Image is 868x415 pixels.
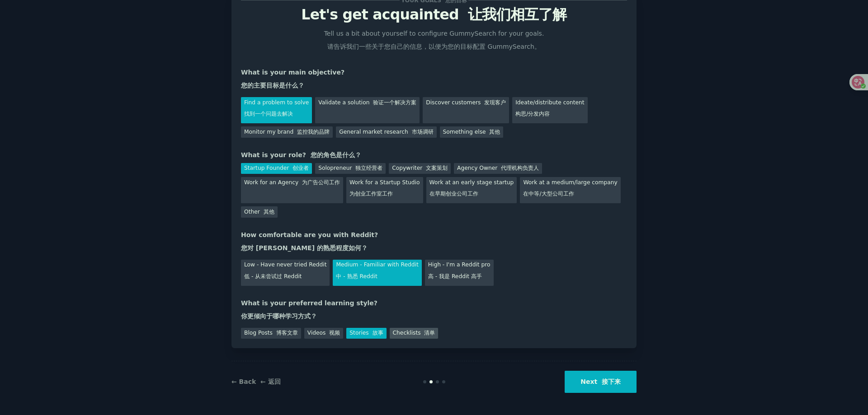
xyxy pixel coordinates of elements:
[311,151,361,159] font: 您的角色是什么？
[244,273,302,280] font: 低 - 从未尝试过 Reddit
[260,378,281,385] font: ← 返回
[389,163,451,174] div: Copywriter
[333,260,421,286] div: Medium - Familiar with Reddit
[602,378,621,385] font: 接下来
[423,97,509,123] div: Discover customers
[241,206,278,218] div: Other
[484,99,506,106] font: 发现客户
[241,177,343,203] div: Work for an Agency
[241,7,627,23] p: Let's get acquainted
[425,260,494,286] div: High - I'm a Reddit pro
[390,328,439,339] div: Checklists
[315,97,420,123] div: Validate a solution
[241,244,368,252] font: 您对 [PERSON_NAME] 的熟悉程度如何？
[426,177,517,203] div: Work at an early stage startup
[276,330,298,336] font: 博客文章
[512,97,587,123] div: Ideate/distribute content
[429,191,478,197] font: 在早期创业公司工作
[523,191,574,197] font: 在中等/大型公司工作
[241,260,330,286] div: Low - Have never tried Reddit
[520,177,620,203] div: Work at a medium/large company
[241,97,312,123] div: Find a problem to solve
[501,165,539,171] font: 代理机构负责人
[231,378,281,385] a: ← Back ← 返回
[241,126,333,138] div: Monitor my brand
[241,150,627,160] div: What is your role?
[346,177,423,203] div: Work for a Startup Studio
[297,129,330,135] font: 监控我的品牌
[320,29,548,55] p: Tell us a bit about yourself to configure GummySearch for your goals.
[244,111,293,117] font: 找到一个问题去解决
[489,129,500,135] font: 其他
[468,6,567,23] font: 让我们相互了解
[349,191,393,197] font: 为创业工作室工作
[336,273,377,280] font: 中 - 熟悉 Reddit
[292,165,309,171] font: 创业者
[327,43,541,50] font: 请告诉我们一些关于您自己的信息，以便为您的目标配置 GummySearch。
[355,165,382,171] font: 独立经营者
[373,330,383,336] font: 故事
[329,330,340,336] font: 视频
[241,230,627,256] div: How comfortable are you with Reddit?
[241,312,317,320] font: 你更倾向于哪种学习方式？
[302,179,340,186] font: 为广告公司工作
[304,328,344,339] div: Videos
[515,111,550,117] font: 构思/分发内容
[264,209,274,215] font: 其他
[346,328,386,339] div: Stories
[426,165,448,171] font: 文案策划
[241,68,627,94] div: What is your main objective?
[315,163,386,174] div: Solopreneur
[241,298,627,325] div: What is your preferred learning style?
[412,129,434,135] font: 市场调研
[241,328,301,339] div: Blog Posts
[565,371,637,393] button: Next 接下来
[424,330,435,336] font: 清单
[373,99,416,106] font: 验证一个解决方案
[428,273,482,280] font: 高 - 我是 Reddit 高手
[241,163,312,174] div: Startup Founder
[336,126,436,138] div: General market research
[440,126,504,138] div: Something else
[454,163,542,174] div: Agency Owner
[241,82,304,89] font: 您的主要目标是什么？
